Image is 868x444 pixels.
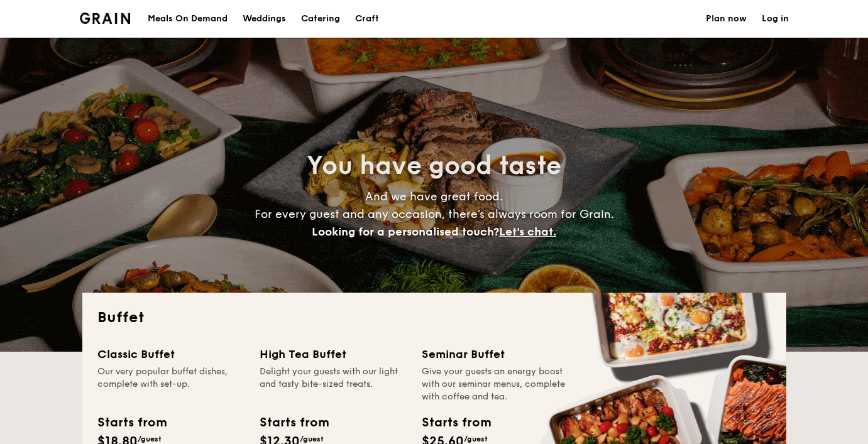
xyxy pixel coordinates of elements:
[80,13,131,24] a: Logotype
[260,365,407,403] div: Delight your guests with our light and tasty bite-sized treats.
[97,413,166,432] div: Starts from
[464,435,488,443] span: /guest
[300,435,324,443] span: /guest
[97,345,244,363] div: Classic Buffet
[499,225,556,239] span: Let's chat.
[422,345,569,363] div: Seminar Buffet
[422,413,490,432] div: Starts from
[97,365,244,403] div: Our very popular buffet dishes, complete with set-up.
[422,365,569,403] div: Give your guests an energy boost with our seminar menus, complete with coffee and tea.
[260,413,328,432] div: Starts from
[138,435,162,443] span: /guest
[260,345,407,363] div: High Tea Buffet
[80,13,131,24] img: Grain
[97,308,771,328] h2: Buffet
